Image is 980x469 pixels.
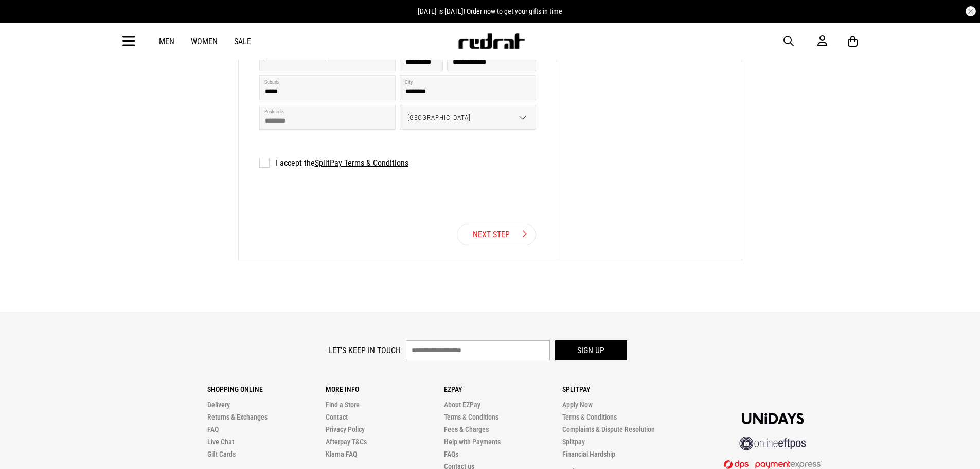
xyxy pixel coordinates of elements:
span: [GEOGRAPHIC_DATA] [400,105,528,130]
a: Splitpay [562,438,585,446]
a: Find a Store [326,401,360,409]
a: Next Step [457,224,536,245]
label: I accept the [259,158,408,168]
button: Open LiveChat chat widget [8,4,39,35]
p: Ezpay [444,385,562,393]
a: Klarna FAQ [326,450,357,458]
a: Terms & Conditions [444,413,498,421]
a: Contact [326,413,348,421]
a: About EZPay [444,401,480,409]
a: Delivery [207,401,230,409]
label: Let's keep in touch [328,345,401,355]
p: Splitpay [562,385,681,393]
a: Fees & Charges [444,425,489,433]
a: Women [191,37,218,46]
img: Unidays [742,413,804,424]
a: Apply Now [562,401,593,409]
button: Sign up [555,340,627,360]
a: FAQs [444,450,458,458]
a: Privacy Policy [326,425,365,433]
a: Men [159,37,174,46]
a: Terms & Conditions [562,413,617,421]
a: Returns & Exchanges [207,413,268,421]
p: More Info [326,385,444,393]
a: FAQ [207,425,219,433]
img: online eftpos [739,437,806,450]
a: Complaints & Dispute Resolution [562,425,655,433]
a: Sale [234,37,251,46]
a: Live Chat [207,438,234,446]
a: Help with Payments [444,438,501,446]
a: SplitPay Terms & Conditions [315,158,408,168]
img: DPS [724,460,822,469]
span: [DATE] is [DATE]! Order now to get your gifts in time [418,7,562,15]
a: Financial Hardship [562,450,615,458]
p: Shopping Online [207,385,326,393]
a: Afterpay T&Cs [326,438,367,446]
img: Redrat logo [457,33,525,49]
a: Gift Cards [207,450,236,458]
